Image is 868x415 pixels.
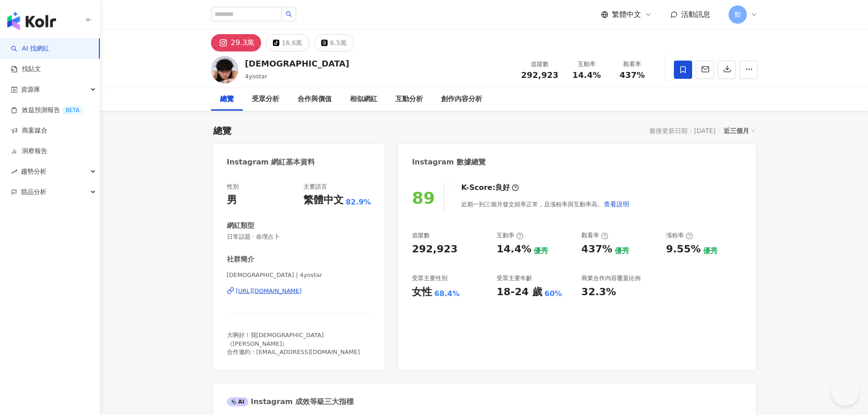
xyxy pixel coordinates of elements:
span: 日常話題 · 命理占卜 [227,233,371,241]
a: searchAI 找網紅 [11,44,49,53]
div: 292,923 [412,242,457,256]
div: 受眾主要年齡 [497,274,532,282]
div: 近期一到三個月發文頻率正常，且漲粉率與互動率高。 [461,195,630,213]
span: search [286,11,292,17]
div: 60% [544,289,562,299]
div: 社群簡介 [227,255,254,264]
span: 292,923 [521,70,559,80]
div: 14.4% [497,242,531,256]
span: 大啊好！我[DEMOGRAPHIC_DATA]（[PERSON_NAME]） 合作邀約：[EMAIL_ADDRESS][DOMAIN_NAME] [227,332,360,355]
div: Instagram 數據總覽 [412,157,486,167]
div: 89 [412,189,435,207]
div: 總覽 [213,124,231,137]
button: 16.6萬 [266,34,309,51]
div: 相似網紅 [350,94,377,105]
div: 受眾主要性別 [412,274,447,282]
span: 競品分析 [21,182,46,202]
div: 網紅類型 [227,221,254,231]
div: 良好 [495,183,510,193]
span: 82.9% [346,197,371,207]
button: 29.3萬 [211,34,262,51]
span: 查看說明 [604,200,629,208]
div: 68.4% [434,289,460,299]
span: 繁體中文 [612,10,641,20]
div: 18-24 歲 [497,285,542,299]
iframe: Help Scout Beacon - Open [832,379,859,406]
div: 男 [227,193,237,207]
div: 近三個月 [724,125,755,137]
div: 29.3萬 [231,36,255,49]
div: 觀看率 [581,231,608,240]
div: [URL][DOMAIN_NAME] [236,287,302,295]
div: 優秀 [534,246,548,256]
div: 追蹤數 [412,231,430,240]
a: [URL][DOMAIN_NAME] [227,287,371,295]
div: 主要語言 [303,183,327,191]
div: 受眾分析 [252,94,279,105]
div: 32.3% [581,285,616,299]
a: 洞察報告 [11,147,47,156]
span: 4yostar [245,73,267,80]
span: 資源庫 [21,79,40,100]
a: 找貼文 [11,65,41,74]
div: 追蹤數 [521,60,559,69]
button: 6.5萬 [314,34,354,51]
div: 合作與價值 [298,94,332,105]
div: 觀看率 [615,60,650,69]
span: [DEMOGRAPHIC_DATA] | 4yostar [227,271,371,279]
div: [DEMOGRAPHIC_DATA] [245,58,349,69]
span: 活動訊息 [681,10,710,19]
div: 繁體中文 [303,193,344,207]
div: 創作內容分析 [441,94,482,105]
div: 漲粉率 [666,231,693,240]
span: rise [11,169,17,175]
div: 6.5萬 [330,36,346,49]
div: 16.6萬 [282,36,302,49]
img: logo [7,12,56,30]
div: 最後更新日期：[DATE] [649,127,715,134]
a: 效益預測報告BETA [11,106,83,115]
div: Instagram 成效等級三大指標 [227,397,354,407]
div: 437% [581,242,612,256]
span: 437% [620,71,645,80]
div: 9.55% [666,242,701,256]
div: 互動分析 [395,94,423,105]
span: 趨勢分析 [21,161,46,182]
div: 商業合作內容覆蓋比例 [581,274,641,282]
span: 14.4% [572,71,601,80]
div: 總覽 [220,94,234,105]
a: 商案媒合 [11,126,47,135]
div: AI [227,397,249,406]
div: 互動率 [497,231,524,240]
div: 女性 [412,285,432,299]
div: 優秀 [615,246,629,256]
button: 查看說明 [603,195,630,213]
div: K-Score : [461,183,519,193]
img: KOL Avatar [211,56,238,83]
div: 優秀 [703,246,718,256]
span: 鄭 [734,10,741,20]
div: Instagram 網紅基本資料 [227,157,315,167]
div: 互動率 [570,60,604,69]
div: 性別 [227,183,239,191]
